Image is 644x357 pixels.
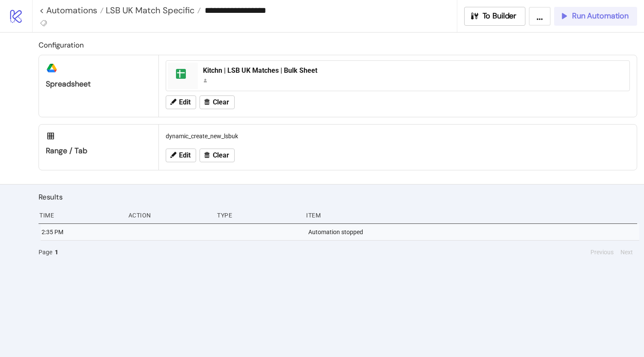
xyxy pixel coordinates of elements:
[162,128,633,144] div: dynamic_create_new_lsbuk
[52,247,61,257] button: 1
[39,6,104,15] a: < Automations
[618,247,635,257] button: Next
[128,207,211,223] div: Action
[104,5,194,16] span: LSB UK Match Specific
[41,224,124,240] div: 2:35 PM
[39,207,122,223] div: Time
[213,98,229,106] span: Clear
[46,79,152,89] div: Spreadsheet
[166,95,196,109] button: Edit
[305,207,637,223] div: Item
[39,39,637,51] h2: Configuration
[46,146,152,156] div: Range / Tab
[39,191,637,202] h2: Results
[588,247,616,257] button: Previous
[200,149,235,162] button: Clear
[179,98,191,106] span: Edit
[216,207,299,223] div: Type
[554,7,637,26] button: Run Automation
[213,152,229,159] span: Clear
[307,224,639,240] div: Automation stopped
[203,66,624,75] div: Kitchn | LSB UK Matches | Bulk Sheet
[166,149,196,162] button: Edit
[464,7,526,26] button: To Builder
[39,247,52,257] span: Page
[483,11,517,21] span: To Builder
[104,6,201,15] a: LSB UK Match Specific
[572,11,629,21] span: Run Automation
[179,152,191,159] span: Edit
[200,95,235,109] button: Clear
[529,7,551,26] button: ...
